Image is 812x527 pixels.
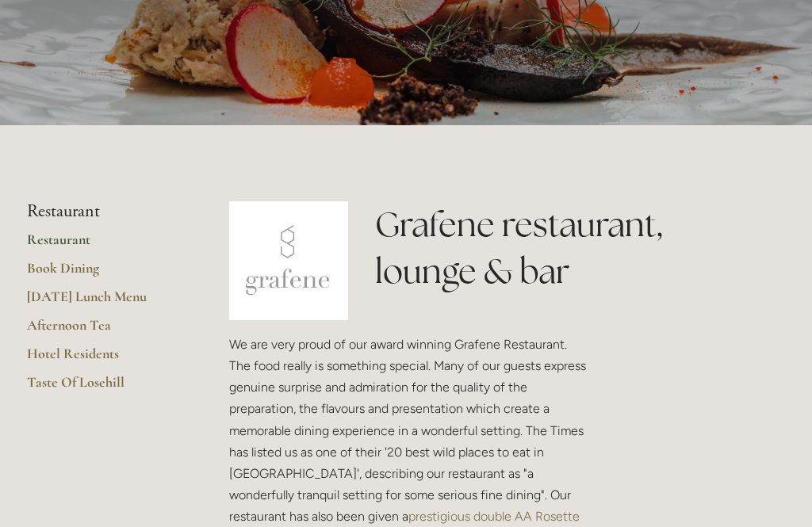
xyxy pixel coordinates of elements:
a: [DATE] Lunch Menu [27,288,178,316]
a: Hotel Residents [27,345,178,373]
h1: Grafene restaurant, lounge & bar [375,201,785,295]
img: grafene.jpg [229,201,348,320]
a: Restaurant [27,231,178,259]
a: Taste Of Losehill [27,373,178,402]
a: Afternoon Tea [27,316,178,345]
li: Restaurant [27,201,178,222]
a: Book Dining [27,259,178,288]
